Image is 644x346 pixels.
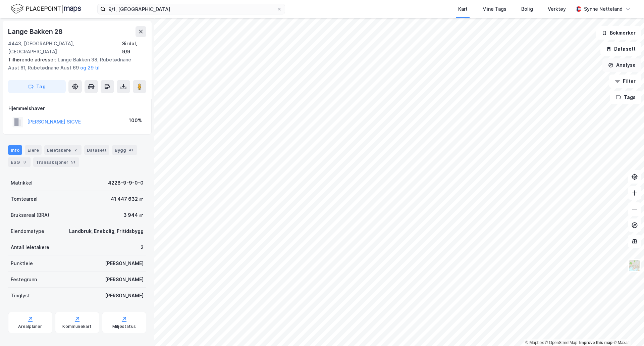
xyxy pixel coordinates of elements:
[123,211,144,219] div: 3 944 ㎡
[610,314,644,346] iframe: Chat Widget
[579,340,612,345] a: Improve this map
[11,211,49,219] div: Bruksareal (BRA)
[596,26,641,40] button: Bokmerker
[111,195,144,203] div: 41 447 632 ㎡
[105,259,144,267] div: [PERSON_NAME]
[8,26,64,37] div: Lange Bakken 28
[545,340,578,345] a: OpenStreetMap
[62,324,92,329] div: Kommunekart
[525,340,544,345] a: Mapbox
[11,276,37,284] div: Festegrunn
[44,145,82,155] div: Leietakere
[8,104,146,112] div: Hjemmelshaver
[8,56,141,72] div: Lange Bakken 38, Rubetødnane Aust 61, Rubetødnane Aust 69
[70,159,76,165] div: 51
[84,145,109,155] div: Datasett
[72,147,79,153] div: 2
[11,195,38,203] div: Tomteareal
[11,243,49,251] div: Antall leietakere
[482,5,506,13] div: Mine Tags
[108,179,144,187] div: 4228-9-9-0-0
[105,276,144,284] div: [PERSON_NAME]
[122,40,146,56] div: Sirdal, 9/9
[11,179,33,187] div: Matrikkel
[458,5,468,13] div: Kart
[112,145,137,155] div: Bygg
[127,147,135,153] div: 41
[8,57,58,62] span: Tilhørende adresser:
[21,159,28,165] div: 3
[602,58,641,72] button: Analyse
[8,157,31,167] div: ESG
[25,145,42,155] div: Eiere
[106,4,277,14] input: Søk på adresse, matrikkel, gårdeiere, leietakere eller personer
[610,314,644,346] div: Kontrollprogram for chat
[112,324,136,329] div: Miljøstatus
[609,75,641,88] button: Filter
[628,259,641,272] img: Z
[11,292,30,300] div: Tinglyst
[548,5,566,13] div: Verktøy
[18,324,42,329] div: Arealplaner
[33,157,79,167] div: Transaksjoner
[11,3,81,15] img: logo.f888ab2527a4732fd821a326f86c7f29.svg
[105,292,144,300] div: [PERSON_NAME]
[8,145,22,155] div: Info
[8,80,66,93] button: Tag
[129,116,142,125] div: 100%
[141,243,144,251] div: 2
[69,227,144,235] div: Landbruk, Enebolig, Fritidsbygg
[584,5,623,13] div: Synne Netteland
[610,91,641,104] button: Tags
[8,40,122,56] div: 4443, [GEOGRAPHIC_DATA], [GEOGRAPHIC_DATA]
[600,42,641,56] button: Datasett
[11,259,33,267] div: Punktleie
[521,5,533,13] div: Bolig
[11,227,44,235] div: Eiendomstype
